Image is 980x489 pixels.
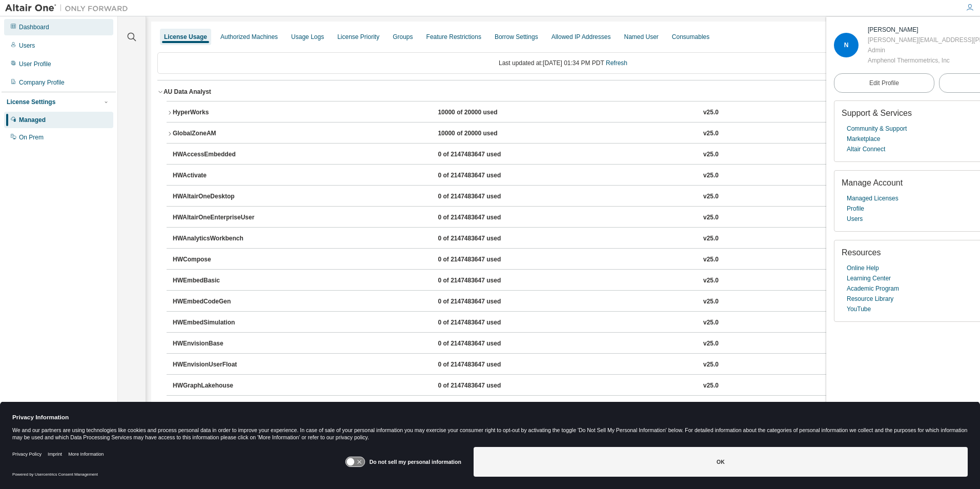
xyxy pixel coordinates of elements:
a: Users [847,214,863,224]
button: HWActivate0 of 2147483647 usedv25.0Expire date:[DATE] [173,165,959,187]
button: HyperWorks10000 of 20000 usedv25.0Expire date:[DATE] [167,101,959,124]
div: v25.0 [703,339,719,349]
div: Consumables [672,33,709,41]
div: AU Data Analyst [164,88,211,96]
div: 0 of 2147483647 used [438,234,530,243]
div: HWActivate [173,171,265,180]
img: Altair One [5,3,133,13]
div: 0 of 2147483647 used [438,339,530,349]
div: Groups [393,33,413,41]
div: On Prem [19,133,44,141]
div: v25.0 [703,213,719,222]
span: Resources [842,248,881,257]
div: 0 of 2147483647 used [438,192,530,201]
a: Online Help [847,263,879,273]
div: 10000 of 20000 used [438,108,530,117]
a: Edit Profile [834,73,934,93]
div: v25.0 [703,318,719,328]
div: HWAnalyticsWorkbench [173,234,265,243]
button: HWGraphLakehouse0 of 2147483647 usedv25.0Expire date:[DATE] [173,375,959,397]
div: License Usage [164,33,207,41]
div: License Settings [7,98,55,106]
div: HWEmbedCodeGen [173,297,265,307]
div: HWEnvisionUserFloat [173,360,265,370]
div: 0 of 2147483647 used [438,360,530,370]
div: HyperWorks [173,108,265,117]
div: Managed [19,116,46,124]
div: Usage Logs [291,33,324,41]
div: Borrow Settings [495,33,538,41]
span: Support & Services [842,109,912,117]
button: HWEmbedSimulation0 of 2147483647 usedv25.0Expire date:[DATE] [173,312,959,334]
button: HWAccessEmbedded0 of 2147483647 usedv25.0Expire date:[DATE] [173,144,959,166]
a: Altair Connect [847,144,885,154]
button: GlobalZoneAM10000 of 20000 usedv25.0Expire date:[DATE] [167,123,959,145]
a: Marketplace [847,134,880,144]
div: GlobalZoneAM [173,129,265,138]
div: v25.0 [703,255,719,264]
button: HWEmbedBasic0 of 2147483647 usedv25.0Expire date:[DATE] [173,270,959,292]
button: AU Data AnalystLicense ID: 130562 [157,80,969,103]
div: v25.0 [703,360,719,370]
button: HWAltairOneEnterpriseUser0 of 2147483647 usedv25.0Expire date:[DATE] [173,207,959,229]
a: Refresh [606,59,627,67]
div: User Profile [19,60,51,68]
div: Users [19,42,35,50]
div: 0 of 2147483647 used [438,381,530,391]
a: Profile [847,203,864,214]
a: Learning Center [847,273,891,283]
a: Community & Support [847,124,907,134]
a: Managed Licenses [847,193,899,203]
span: N [844,42,849,49]
div: HWEnvisionBase [173,339,265,349]
div: HWGraphLakehouse [173,381,265,391]
span: Manage Account [842,178,903,187]
div: v25.0 [703,297,719,307]
div: 0 of 2147483647 used [438,297,530,307]
div: v25.0 [703,234,719,243]
div: 0 of 2147483647 used [438,213,530,222]
button: HWCompose0 of 2147483647 usedv25.0Expire date:[DATE] [173,249,959,271]
div: Allowed IP Addresses [552,33,611,41]
div: v25.0 [703,108,719,117]
div: 0 of 2147483647 used [438,318,530,328]
div: HWCompose [173,255,265,264]
div: Last updated at: [DATE] 01:34 PM PDT [157,52,969,74]
div: v25.0 [703,171,719,180]
div: Authorized Machines [220,33,278,41]
div: Dashboard [19,23,49,31]
div: HWAltairOneDesktop [173,192,265,201]
div: HWAltairOneEnterpriseUser [173,213,265,222]
button: HWEmbedCodeGen0 of 2147483647 usedv25.0Expire date:[DATE] [173,291,959,313]
div: v25.0 [703,129,719,138]
div: License Priority [337,33,379,41]
button: HWEnvisionUserFloat0 of 2147483647 usedv25.0Expire date:[DATE] [173,354,959,376]
div: v25.0 [703,276,719,286]
button: HWAltairOneDesktop0 of 2147483647 usedv25.0Expire date:[DATE] [173,186,959,208]
a: Academic Program [847,283,899,294]
div: Feature Restrictions [426,33,481,41]
div: HWEmbedSimulation [173,318,265,328]
div: Company Profile [19,78,65,87]
div: HWEmbedBasic [173,276,265,286]
div: v25.0 [703,150,719,159]
button: HWAnalyticsWorkbench0 of 2147483647 usedv25.0Expire date:[DATE] [173,228,959,250]
button: HWGraphStudio0 of 2147483647 usedv25.0Expire date:[DATE] [173,396,959,418]
button: HWEnvisionBase0 of 2147483647 usedv25.0Expire date:[DATE] [173,333,959,355]
span: Edit Profile [869,79,899,87]
a: Resource Library [847,294,893,304]
div: 0 of 2147483647 used [438,150,530,159]
div: Named User [624,33,658,41]
div: 0 of 2147483647 used [438,276,530,286]
div: 0 of 2147483647 used [438,171,530,180]
div: v25.0 [703,192,719,201]
a: YouTube [847,304,871,314]
div: 0 of 2147483647 used [438,255,530,264]
div: v25.0 [703,381,719,391]
div: 10000 of 20000 used [438,129,530,138]
div: HWAccessEmbedded [173,150,265,159]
